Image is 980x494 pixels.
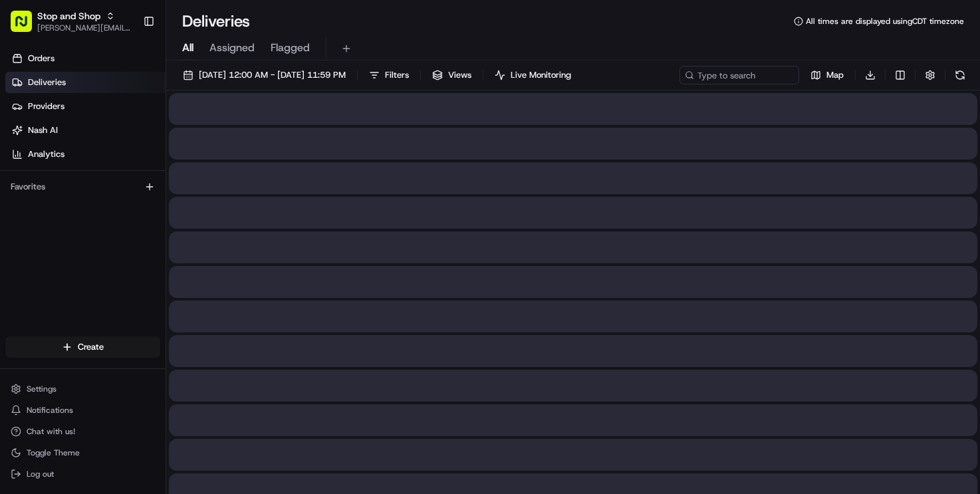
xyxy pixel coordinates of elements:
span: Views [448,69,471,81]
span: Live Monitoring [511,69,571,81]
span: Providers [28,100,64,112]
button: [DATE] 12:00 AM - [DATE] 11:59 PM [177,66,352,84]
button: Views [426,66,477,84]
span: Nash AI [28,124,58,136]
button: Log out [5,465,160,483]
a: Providers [5,96,166,117]
button: Chat with us! [5,422,160,441]
a: Orders [5,48,166,69]
span: Flagged [271,40,310,56]
span: Settings [27,384,57,394]
div: Favorites [5,176,160,197]
a: Analytics [5,144,166,165]
span: Log out [27,469,54,479]
span: Filters [385,69,409,81]
span: Deliveries [28,76,66,88]
button: Toggle Theme [5,443,160,462]
button: Create [5,336,160,358]
a: Nash AI [5,120,166,141]
span: Toggle Theme [27,447,80,458]
button: Stop and Shop [37,9,100,23]
span: Orders [28,53,55,64]
button: Filters [363,66,415,84]
button: Notifications [5,401,160,420]
span: Notifications [27,405,73,416]
input: Type to search [679,66,799,84]
button: Live Monitoring [489,66,577,84]
button: Stop and Shop[PERSON_NAME][EMAIL_ADDRESS][DOMAIN_NAME] [5,5,138,37]
button: Refresh [951,66,969,84]
button: Map [804,66,850,84]
span: Analytics [28,148,64,160]
button: Settings [5,380,160,398]
span: Create [78,341,104,353]
span: Map [826,69,844,81]
span: Assigned [209,40,255,56]
span: All times are displayed using CDT timezone [806,16,964,27]
span: Chat with us! [27,426,75,437]
span: [DATE] 12:00 AM - [DATE] 11:59 PM [199,69,346,81]
h1: Deliveries [182,11,250,32]
a: Deliveries [5,72,166,93]
button: [PERSON_NAME][EMAIL_ADDRESS][DOMAIN_NAME] [37,23,132,33]
span: All [182,40,193,56]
